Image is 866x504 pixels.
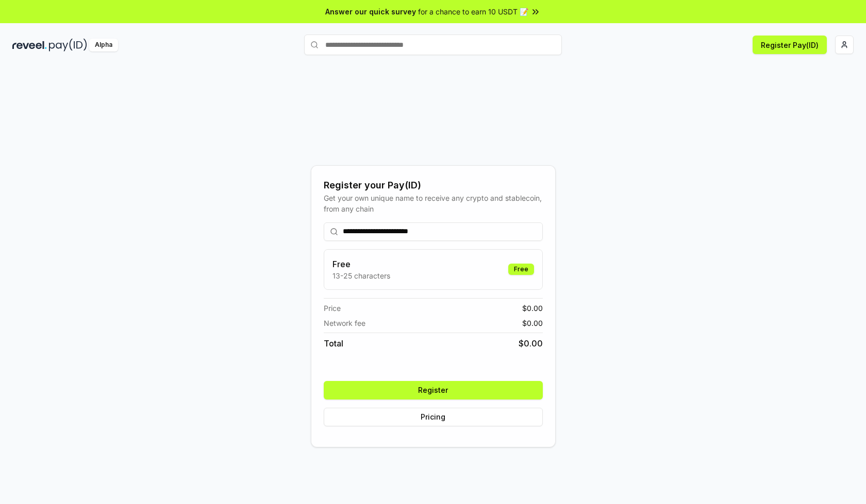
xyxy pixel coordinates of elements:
div: Get your own unique name to receive any crypto and stablecoin, from any chain [324,193,543,214]
span: $ 0.00 [522,318,543,328]
span: Answer our quick survey [325,6,416,17]
div: Alpha [89,39,118,51]
img: pay_id [49,39,87,51]
span: Total [324,337,343,350]
div: Free [508,264,534,275]
div: Register your Pay(ID) [324,178,543,193]
span: Network fee [324,318,365,328]
p: 13-25 characters [332,270,390,281]
img: reveel_dark [12,39,47,51]
button: Register Pay(ID) [753,36,827,54]
span: $ 0.00 [522,303,543,314]
button: Register [324,381,543,399]
span: for a chance to earn 10 USDT 📝 [418,6,528,17]
button: Pricing [324,408,543,426]
span: $ 0.00 [519,337,543,350]
span: Price [324,303,341,314]
h3: Free [332,258,390,270]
